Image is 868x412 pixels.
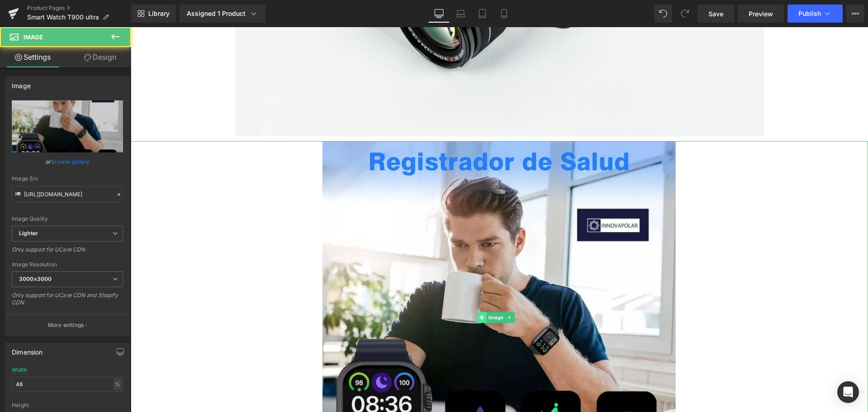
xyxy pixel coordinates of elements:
div: or [12,157,123,166]
span: Image [356,285,375,296]
a: Mobile [493,5,515,23]
div: % [113,378,122,390]
button: More settings [5,314,129,336]
a: Expand / Collapse [375,285,384,296]
span: Publish [798,10,821,17]
div: Width [12,367,27,373]
div: Assigned 1 Product [187,9,258,18]
span: Preview [749,9,773,19]
div: Open Intercom Messenger [837,381,859,403]
a: Preview [738,5,784,23]
span: Save [708,9,723,19]
span: Smart Watch T900 ultra [27,14,99,21]
b: 3000x3000 [19,275,52,282]
div: Image Src [12,175,123,182]
div: Only support for UCare CDN [12,246,123,259]
a: Desktop [428,5,450,23]
input: auto [12,377,123,392]
a: Product Pages [27,5,131,12]
button: Publish [788,5,843,23]
div: Dimension [12,343,43,356]
button: Redo [676,5,694,23]
a: Laptop [450,5,472,23]
span: Image [24,33,43,41]
div: Only support for UCare CDN and Shopify CDN [12,292,123,312]
button: More [846,5,864,23]
a: Tablet [472,5,493,23]
div: Height [12,402,123,408]
a: Design [67,47,133,67]
input: Link [12,186,123,202]
p: More settings [48,321,84,329]
div: Image [12,77,31,90]
div: Image Resolution [12,261,123,268]
span: Library [148,9,170,18]
button: Undo [654,5,672,23]
b: Lighter [19,230,38,237]
div: Image Quality [12,216,123,222]
a: New Library [131,5,176,23]
a: Browse gallery [51,154,90,170]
